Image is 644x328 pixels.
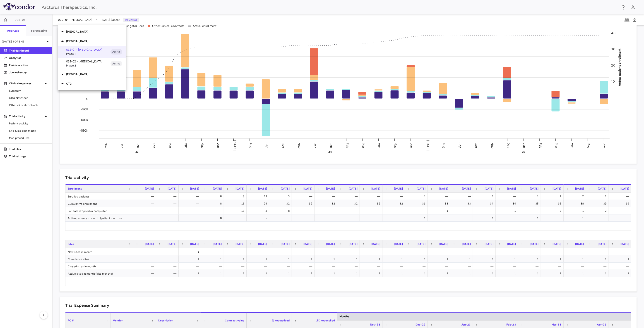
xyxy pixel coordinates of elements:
p: [MEDICAL_DATA] [66,39,126,43]
span: Phase 2 [66,64,111,68]
div: [MEDICAL_DATA] [58,36,126,46]
div: [MEDICAL_DATA] [58,27,126,36]
span: Active [111,62,122,66]
div: [MEDICAL_DATA] [58,69,126,79]
p: [MEDICAL_DATA] [66,30,126,34]
span: Phase 1 [66,52,111,56]
p: OTC [66,82,126,86]
div: 032-02 • [MEDICAL_DATA]Phase 2Active [58,58,126,69]
p: 032-02 • [MEDICAL_DATA] [66,59,111,64]
span: Active [111,50,122,54]
p: 032-01 • [MEDICAL_DATA] [66,48,111,52]
div: 032-01 • [MEDICAL_DATA]Phase 1Active [58,46,126,58]
div: OTC [58,79,126,88]
p: [MEDICAL_DATA] [66,72,126,76]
